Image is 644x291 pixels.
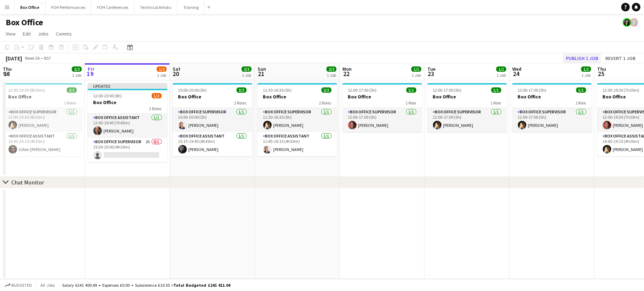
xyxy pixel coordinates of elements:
[491,87,501,93] span: 1/1
[433,87,462,93] span: 12:00-17:00 (5h)
[512,83,592,132] app-job-card: 12:00-17:00 (5h)1/1Box Office1 RoleBox Office Supervisor1/112:00-17:00 (5h)[PERSON_NAME]
[173,132,252,156] app-card-role: Box Office Assistant1/115:15-19:45 (4h30m)[PERSON_NAME]
[427,66,435,72] span: Tue
[11,179,44,186] div: Chat Monitor
[3,83,82,156] app-job-card: 12:00-20:30 (8h30m)2/2Box Office2 RolesBox Office Supervisor1/112:00-20:30 (8h30m)[PERSON_NAME]Bo...
[327,72,336,78] div: 1 Job
[173,108,252,132] app-card-role: Box Office Supervisor1/115:00-20:00 (5h)[PERSON_NAME]
[88,83,167,162] app-job-card: Updated12:00-20:00 (8h)1/2Box Office2 RolesBox Office Assistant1/112:00-19:45 (7h45m)[PERSON_NAME...
[596,70,606,78] span: 25
[581,66,591,72] span: 1/1
[88,83,167,89] div: Updated
[6,31,16,37] span: View
[72,72,81,78] div: 1 Job
[35,29,52,38] a: Jobs
[53,29,75,38] a: Comms
[178,87,207,93] span: 15:00-20:00 (5h)
[23,55,41,61] span: Week 38
[178,0,205,14] button: Training
[88,99,167,106] h3: Box Office
[427,83,507,132] app-job-card: 12:00-17:00 (5h)1/1Box Office1 RoleBox Office Supervisor1/112:00-17:00 (5h)[PERSON_NAME]
[237,87,247,93] span: 2/2
[6,17,43,28] h1: Box Office
[602,54,638,63] button: Revert 1 job
[3,93,82,100] h3: Box Office
[67,87,77,93] span: 2/2
[134,0,178,14] button: Technical Artistic
[258,93,337,100] h3: Box Office
[6,55,22,62] div: [DATE]
[511,70,521,78] span: 24
[150,106,162,111] span: 2 Roles
[342,108,422,132] app-card-role: Box Office Supervisor1/112:00-17:00 (5h)[PERSON_NAME]
[319,100,331,106] span: 2 Roles
[512,93,592,100] h3: Box Office
[497,72,506,78] div: 1 Job
[172,70,180,78] span: 20
[3,29,18,38] a: View
[581,72,591,78] div: 1 Job
[242,72,251,78] div: 1 Job
[496,66,506,72] span: 1/1
[512,66,521,72] span: Wed
[412,72,421,78] div: 1 Job
[23,31,31,37] span: Edit
[20,29,34,38] a: Edit
[258,83,337,156] app-job-card: 11:30-16:30 (5h)2/2Box Office2 RolesBox Office Supervisor1/111:30-16:30 (5h)[PERSON_NAME]Box Offi...
[88,66,94,72] span: Fri
[15,0,45,14] button: Box Office
[258,108,337,132] app-card-role: Box Office Supervisor1/111:30-16:30 (5h)[PERSON_NAME]
[427,93,507,100] h3: Box Office
[173,83,252,156] app-job-card: 15:00-20:00 (5h)2/2Box Office2 RolesBox Office Supervisor1/115:00-20:00 (5h)[PERSON_NAME]Box Offi...
[623,18,631,27] app-user-avatar: Lexi Clare
[44,55,51,61] div: BST
[491,100,501,106] span: 1 Role
[563,54,601,63] button: Publish 1 job
[11,283,32,288] span: Budgeted
[88,138,167,162] app-card-role: Box Office Supervisor2A0/115:30-20:00 (4h30m)
[342,66,352,72] span: Mon
[234,100,247,106] span: 2 Roles
[72,66,82,72] span: 2/2
[173,282,230,288] span: Total Budgeted £241 411.04
[45,0,91,14] button: FOH Performances
[3,108,82,132] app-card-role: Box Office Supervisor1/112:00-20:30 (8h30m)[PERSON_NAME]
[157,66,167,72] span: 1/2
[576,100,586,106] span: 1 Role
[87,70,94,78] span: 19
[2,70,12,78] span: 18
[65,100,77,106] span: 2 Roles
[157,72,166,78] div: 1 Job
[93,93,122,98] span: 12:00-20:00 (8h)
[512,108,592,132] app-card-role: Box Office Supervisor1/112:00-17:00 (5h)[PERSON_NAME]
[263,87,292,93] span: 11:30-16:30 (5h)
[321,87,331,93] span: 2/2
[258,66,266,72] span: Sun
[411,66,421,72] span: 1/1
[256,70,266,78] span: 21
[152,93,162,98] span: 1/2
[62,282,230,288] div: Salary £241 400.49 + Expenses £0.00 + Subsistence £10.55 =
[91,0,134,14] button: FOH Conferences
[9,87,45,93] span: 12:00-20:30 (8h30m)
[518,87,547,93] span: 12:00-17:00 (5h)
[406,87,416,93] span: 1/1
[3,66,12,72] span: Thu
[427,108,507,132] app-card-role: Box Office Supervisor1/112:00-17:00 (5h)[PERSON_NAME]
[56,31,72,37] span: Comms
[4,281,33,289] button: Budgeted
[258,132,337,156] app-card-role: Box Office Assistant1/111:45-16:15 (4h30m)[PERSON_NAME]
[173,93,252,100] h3: Box Office
[342,93,422,100] h3: Box Office
[341,70,352,78] span: 22
[630,18,638,27] app-user-avatar: Lexi Clare
[342,83,422,132] app-job-card: 12:00-17:00 (5h)1/1Box Office1 RoleBox Office Supervisor1/112:00-17:00 (5h)[PERSON_NAME]
[326,66,336,72] span: 2/2
[3,132,82,156] app-card-role: Box Office Assistant1/115:45-20:15 (4h30m)Giften [PERSON_NAME]
[38,31,49,37] span: Jobs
